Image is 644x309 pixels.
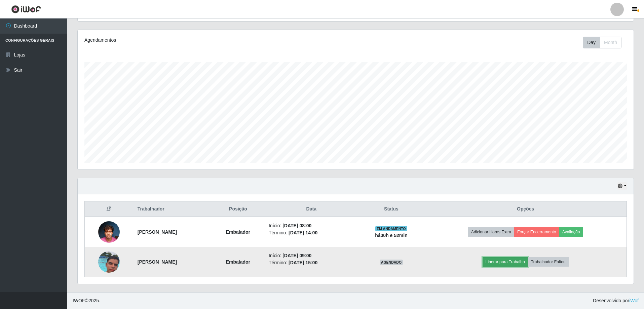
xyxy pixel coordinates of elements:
[138,229,177,235] strong: [PERSON_NAME]
[269,222,354,229] li: Início:
[583,37,600,48] button: Day
[375,233,408,238] strong: há 00 h e 52 min
[424,201,627,217] th: Opções
[468,227,514,237] button: Adicionar Horas Extra
[583,37,621,48] div: First group
[138,259,177,265] strong: [PERSON_NAME]
[358,201,425,217] th: Status
[282,253,311,258] time: [DATE] 09:00
[226,259,250,265] strong: Embalador
[226,229,250,235] strong: Embalador
[84,37,305,44] div: Agendamentos
[269,229,354,236] li: Término:
[73,297,100,304] span: © 2025 .
[483,257,528,267] button: Liberar para Trabalho
[98,243,120,281] img: 1754491602610.jpeg
[583,37,627,48] div: Toolbar with button groups
[98,218,120,246] img: 1752757807847.jpeg
[269,252,354,259] li: Início:
[11,5,41,13] img: CoreUI Logo
[528,257,569,267] button: Trabalhador Faltou
[289,260,317,265] time: [DATE] 15:00
[629,298,639,303] a: iWof
[289,230,317,235] time: [DATE] 14:00
[73,298,85,303] span: IWOF
[269,259,354,266] li: Término:
[134,201,212,217] th: Trabalhador
[375,226,407,231] span: EM ANDAMENTO
[600,37,621,48] button: Month
[593,297,639,304] span: Desenvolvido por
[380,260,403,265] span: AGENDADO
[265,201,358,217] th: Data
[212,201,265,217] th: Posição
[282,223,311,228] time: [DATE] 08:00
[514,227,559,237] button: Forçar Encerramento
[559,227,583,237] button: Avaliação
